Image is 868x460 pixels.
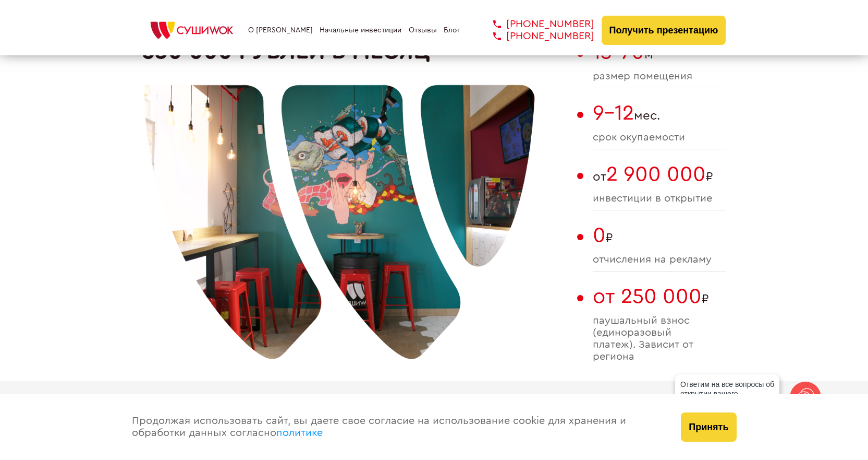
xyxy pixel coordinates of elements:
[593,132,726,144] span: cрок окупаемости
[602,16,726,45] button: Получить презентацию
[593,315,726,363] span: паушальный взнос (единоразовый платеж). Зависит от региона
[444,26,460,34] a: Блог
[142,19,241,42] img: СУШИWOK
[593,223,726,247] span: ₽
[320,26,401,34] a: Начальные инвестиции
[478,18,594,30] a: [PHONE_NUMBER]
[593,285,726,309] span: ₽
[593,254,726,266] span: отчисления на рекламу
[409,26,437,34] a: Отзывы
[248,26,313,34] a: О [PERSON_NAME]
[593,101,726,125] span: мес.
[606,164,706,185] span: 2 900 000
[121,394,671,460] div: Продолжая использовать сайт, вы даете свое согласие на использование cookie для хранения и обрабо...
[593,286,702,307] span: от 250 000
[681,412,736,442] button: Принять
[478,30,594,42] a: [PHONE_NUMBER]
[276,428,323,438] a: политике
[593,193,726,205] span: инвестиции в открытие
[593,225,606,246] span: 0
[593,162,726,186] span: от ₽
[593,70,726,82] span: размер помещения
[675,374,779,413] div: Ответим на все вопросы об открытии вашего [PERSON_NAME]!
[593,103,634,124] span: 9-12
